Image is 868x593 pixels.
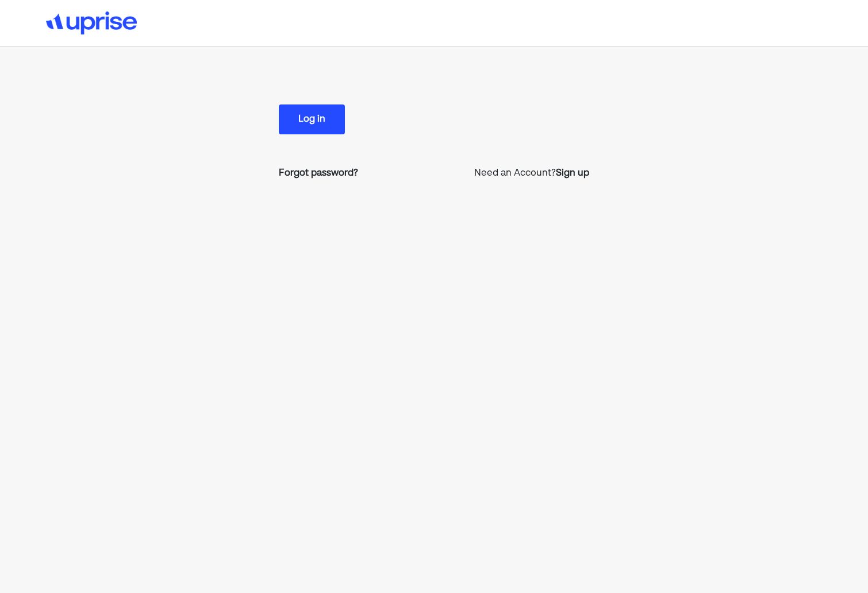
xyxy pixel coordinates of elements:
[474,166,589,180] p: Need an Account?
[279,104,345,134] button: Log in
[556,166,589,180] a: Sign up
[279,166,358,180] a: Forgot password?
